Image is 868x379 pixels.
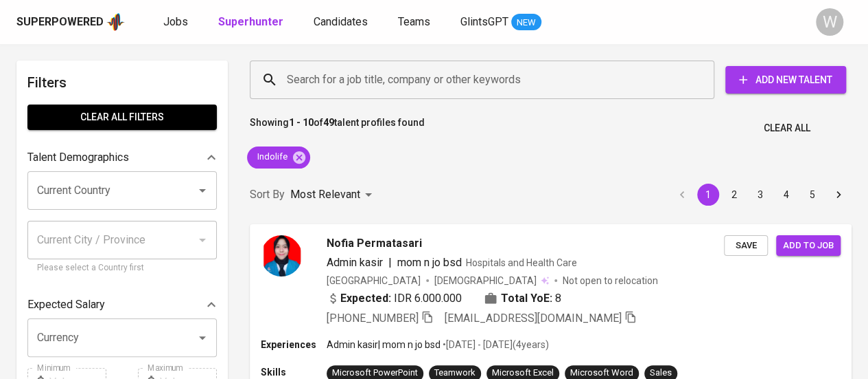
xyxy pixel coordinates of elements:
button: Go to page 4 [775,184,797,206]
span: NEW [511,16,541,30]
button: Add to job [776,235,841,257]
span: Clear All filters [38,109,206,126]
span: Add New Talent [736,72,835,89]
nav: pagination navigation [669,184,852,206]
span: 8 [555,290,561,307]
a: Superpoweredapp logo [16,12,125,32]
p: Sort By [250,186,285,203]
button: Go to page 3 [749,184,771,206]
span: GlintsGPT [460,15,508,28]
a: Superhunter [218,14,286,31]
p: Expected Salary [27,296,105,313]
span: Add to job [783,238,834,254]
p: Showing of talent profiles found [250,116,425,141]
span: mom n jo bsd [397,256,462,269]
span: Hospitals and Health Care [466,257,577,268]
button: Save [724,235,768,257]
span: Save [731,238,761,254]
span: [PHONE_NUMBER] [327,312,419,325]
span: Teams [398,15,430,28]
div: W [816,8,843,36]
a: Jobs [163,14,191,31]
span: [EMAIL_ADDRESS][DOMAIN_NAME] [445,312,622,325]
button: Open [193,181,212,200]
h6: Filters [27,72,217,94]
span: Clear All [764,120,810,137]
div: Most Relevant [290,182,377,208]
p: Skills [261,365,327,379]
a: GlintsGPT NEW [460,14,541,31]
div: Expected Salary [27,291,217,318]
button: page 1 [697,184,719,206]
b: 49 [323,117,334,128]
button: Clear All [758,116,816,141]
span: Candidates [314,15,368,28]
button: Go to next page [828,184,849,206]
p: Experiences [261,338,327,351]
div: Superpowered [16,14,104,30]
div: Talent Demographics [27,144,217,171]
div: IDR 6.000.000 [327,290,462,307]
a: Candidates [314,14,371,31]
p: • [DATE] - [DATE] ( 4 years ) [441,338,549,351]
div: Indolife [247,147,310,169]
a: Teams [398,14,433,31]
span: | [388,255,392,271]
span: Indolife [247,151,296,164]
img: app logo [106,12,125,32]
button: Go to page 2 [723,184,745,206]
img: e29361e457f3fd1bfd99715cc91b5d8d.jpeg [261,235,302,277]
b: 1 - 10 [289,117,314,128]
p: Most Relevant [290,186,360,203]
span: Jobs [163,15,188,28]
span: Nofia Permatasari [327,235,422,252]
span: Admin kasir [327,256,383,269]
p: Talent Demographics [27,149,129,166]
button: Open [193,328,212,347]
button: Add New Talent [725,66,846,94]
button: Go to page 5 [801,184,823,206]
p: Admin kasir | mom n jo bsd [327,338,441,351]
b: Total YoE: [501,290,552,307]
div: [GEOGRAPHIC_DATA] [327,274,421,288]
span: [DEMOGRAPHIC_DATA] [434,274,539,288]
p: Not open to relocation [563,274,658,288]
b: Expected: [340,290,391,307]
button: Clear All filters [27,105,217,130]
p: Please select a Country first [37,261,207,275]
b: Superhunter [218,15,283,28]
